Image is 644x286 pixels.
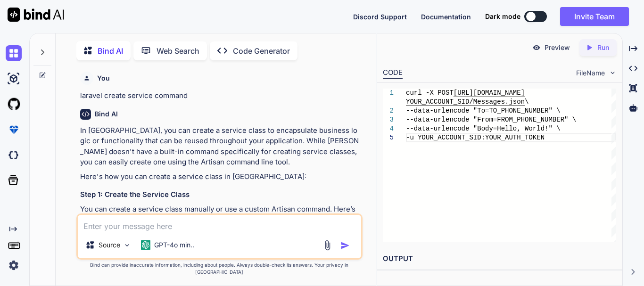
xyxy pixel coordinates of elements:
[406,89,454,97] span: curl -X POST
[6,71,22,87] img: ai-studio
[421,12,471,22] button: Documentation
[6,122,22,138] img: premium
[99,240,120,250] p: Source
[532,43,541,52] img: preview
[406,125,561,132] span: --data-urlencode "Body=Hello, World!" \
[383,67,403,79] div: CODE
[377,248,622,270] h2: OUTPUT
[353,13,407,21] span: Discord Support
[383,124,394,133] div: 4
[406,116,576,123] span: --data-urlencode "From=FROM_PHONE_NUMBER" \
[123,241,131,249] img: Pick Models
[95,109,118,119] h6: Bind AI
[609,69,617,77] img: chevron down
[154,240,194,250] p: GPT-4o min..
[383,89,394,98] div: 1
[80,172,361,182] p: Here's how you can create a service class in [GEOGRAPHIC_DATA]:
[80,204,361,225] p: You can create a service class manually or use a custom Artisan command. Here’s how to do it manu...
[8,8,64,22] img: Bind AI
[80,125,361,168] p: In [GEOGRAPHIC_DATA], you can create a service class to encapsulate business logic or functionali...
[406,98,525,106] span: YOUR_ACCOUNT_SID/Messages.json
[141,240,150,250] img: GPT-4o mini
[6,147,22,163] img: darkCloudIdeIcon
[597,43,609,52] p: Run
[560,7,629,26] button: Invite Team
[322,240,333,251] img: attachment
[485,12,520,21] span: Dark mode
[383,106,394,115] div: 2
[576,68,605,78] span: FileName
[383,133,394,142] div: 5
[97,74,110,83] h6: You
[80,90,361,101] p: laravel create service command
[525,98,528,106] span: \
[157,45,199,57] p: Web Search
[383,115,394,124] div: 3
[6,45,22,61] img: chat
[98,45,123,57] p: Bind AI
[76,261,363,276] p: Bind can provide inaccurate information, including about people. Always double-check its answers....
[421,13,471,21] span: Documentation
[406,134,545,141] span: -u YOUR_ACCOUNT_SID:YOUR_AUTH_TOKEN
[406,107,561,114] span: --data-urlencode "To=TO_PHONE_NUMBER" \
[353,12,407,22] button: Discord Support
[545,43,570,52] p: Preview
[6,257,22,273] img: settings
[6,96,22,112] img: githubLight
[233,45,290,57] p: Code Generator
[340,241,350,250] img: icon
[80,189,361,200] h3: Step 1: Create the Service Class
[454,89,525,97] span: [URL][DOMAIN_NAME]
